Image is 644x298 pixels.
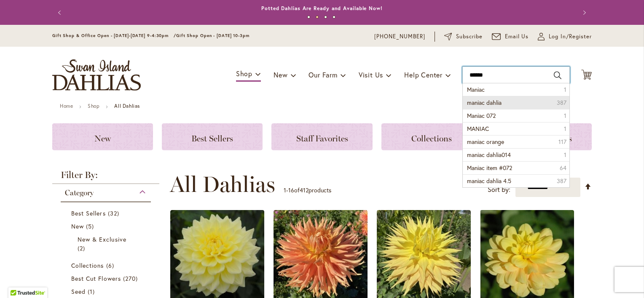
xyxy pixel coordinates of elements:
[554,69,561,82] button: Search
[296,133,348,144] span: Staff Favorites
[557,177,566,185] span: 387
[274,70,287,79] span: New
[236,69,252,78] span: Shop
[309,70,337,79] span: Our Farm
[564,125,566,133] span: 1
[60,103,73,109] a: Home
[52,170,159,184] strong: Filter By:
[6,268,30,292] iframe: Launch Accessibility Center
[300,186,309,194] span: 412
[52,33,176,38] span: Gift Shop & Office Open - [DATE]-[DATE] 9-4:30pm /
[52,123,153,150] a: New
[444,32,483,41] a: Subscribe
[71,209,142,218] a: Best Sellers
[65,188,94,197] span: Category
[560,164,566,172] span: 64
[557,98,566,107] span: 387
[271,123,372,150] a: Staff Favorites
[288,186,294,194] span: 16
[123,274,140,283] span: 270
[71,261,104,269] span: Collections
[564,85,566,94] span: 1
[170,172,275,197] span: All Dahlias
[71,261,142,270] a: Collections
[564,112,566,120] span: 1
[94,133,111,144] span: New
[467,112,496,120] span: Maniac 072
[467,177,511,185] span: maniac dahlia 4.5
[52,59,141,90] a: store logo
[106,261,116,270] span: 6
[191,133,233,144] span: Best Sellers
[467,125,489,133] span: MANIAC
[71,287,142,296] a: Seed
[467,151,511,159] span: maniac dahlia014
[71,274,142,283] a: Best Cut Flowers
[78,235,136,253] a: New &amp; Exclusive
[71,209,106,217] span: Best Sellers
[284,184,331,197] p: - of products
[86,222,96,231] span: 5
[492,32,529,41] a: Email Us
[505,32,529,41] span: Email Us
[359,70,383,79] span: Visit Us
[467,85,485,93] span: Maniac
[381,123,482,150] a: Collections
[307,16,310,19] button: 1 of 4
[71,287,86,295] span: Seed
[52,4,69,21] button: Previous
[78,244,87,253] span: 2
[411,133,452,144] span: Collections
[575,4,592,21] button: Next
[538,32,592,41] a: Log In/Register
[114,103,140,109] strong: All Dahlias
[88,287,97,296] span: 1
[549,32,592,41] span: Log In/Register
[162,123,263,150] a: Best Sellers
[261,5,383,11] a: Potted Dahlias Are Ready and Available Now!
[108,209,121,218] span: 32
[467,98,502,106] span: maniac dahlia
[71,222,84,230] span: New
[316,16,319,19] button: 2 of 4
[88,103,99,109] a: Shop
[71,222,142,231] a: New
[488,182,510,197] label: Sort by:
[78,235,126,243] span: New & Exclusive
[467,138,504,146] span: maniac orange
[374,32,425,41] a: [PHONE_NUMBER]
[284,186,286,194] span: 1
[71,274,121,282] span: Best Cut Flowers
[324,16,327,19] button: 3 of 4
[467,164,512,172] span: Maniac item #072
[558,138,566,146] span: 117
[176,33,250,38] span: Gift Shop Open - [DATE] 10-3pm
[456,32,483,41] span: Subscribe
[404,70,443,79] span: Help Center
[564,151,566,159] span: 1
[333,16,335,19] button: 4 of 4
